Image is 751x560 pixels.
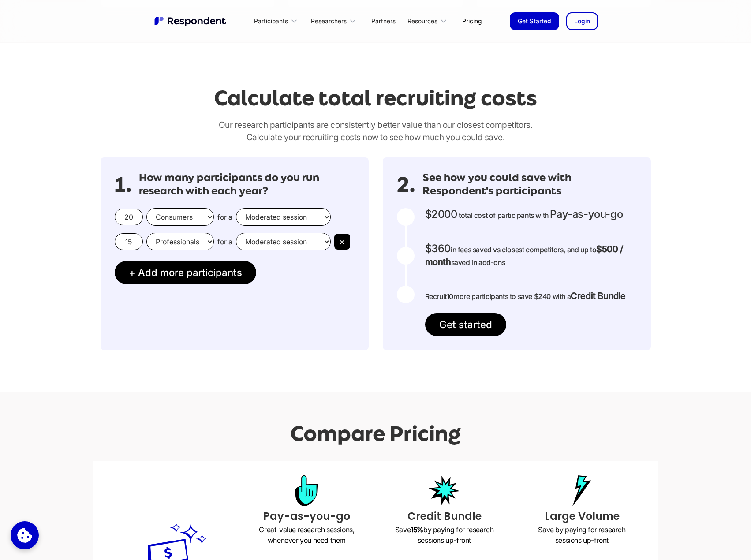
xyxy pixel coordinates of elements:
[217,213,232,221] span: for a
[425,290,626,302] p: Recruit more participants to save $240 with a
[245,524,369,545] p: Great-value research sessions, whenever you need them
[425,208,457,220] span: $2000
[383,508,506,524] h3: Credit Bundle
[411,525,423,534] strong: 15%
[425,243,637,269] p: in fees saved vs closest competitors, and up to saved in add-ons
[247,132,505,142] span: Calculate your recruiting costs now to see how much you could save.
[510,12,559,30] a: Get Started
[254,17,288,26] div: Participants
[520,508,644,524] h3: Large Volume
[455,11,489,31] a: Pricing
[566,12,598,30] a: Login
[138,266,242,278] span: Add more participants
[115,261,256,284] button: + Add more participants
[139,172,355,198] h3: How many participants do you run research with each year?
[290,422,461,446] h2: Compare Pricing
[214,86,537,110] h2: Calculate total recruiting costs
[129,266,135,278] span: +
[403,11,455,31] div: Resources
[459,211,549,220] span: total cost of participants with
[383,524,506,545] p: Save by paying for research sessions up-front
[334,234,350,250] button: ×
[245,508,369,524] h3: Pay-as-you-go
[571,291,626,301] strong: Credit Bundle
[364,11,403,31] a: Partners
[550,208,623,220] span: Pay-as-you-go
[397,180,415,189] span: 2.
[311,17,347,26] div: Researchers
[101,119,651,143] p: Our research participants are consistently better value than our closest competitors.
[425,244,623,267] strong: $500 / month
[407,17,437,26] div: Resources
[306,11,364,31] div: Researchers
[422,172,637,198] h3: See how you could save with Respondent's participants
[425,313,506,336] a: Get started
[115,180,132,189] span: 1.
[153,15,228,27] a: home
[425,242,451,255] span: $360
[153,15,228,27] img: Untitled UI logotext
[217,237,232,246] span: for a
[249,11,306,31] div: Participants
[520,524,644,545] p: Save by paying for research sessions up-front
[447,292,453,301] span: 10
